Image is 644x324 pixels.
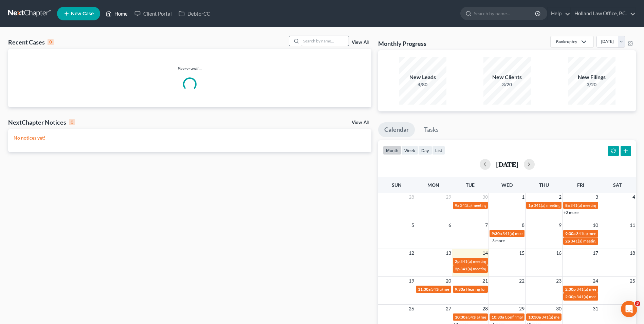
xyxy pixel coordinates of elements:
span: 341(a) meeting for [PERSON_NAME] [576,287,642,292]
span: 30 [482,193,489,201]
span: 14 [482,249,489,257]
span: 341(a) meeting for [PERSON_NAME] & [PERSON_NAME] [460,259,562,264]
span: 7 [484,221,489,229]
span: Tue [466,182,475,188]
a: Tasks [418,122,445,137]
div: 0 [69,119,75,125]
span: 24 [592,277,599,285]
span: Sat [613,182,622,188]
div: 3/20 [483,81,531,88]
span: 10:30a [455,314,467,320]
span: 26 [408,305,415,313]
button: day [418,146,432,155]
span: 341(a) meeting for [PERSON_NAME] [576,231,642,236]
span: 2:30p [565,287,576,292]
span: 19 [408,277,415,285]
span: 9:30a [565,231,575,236]
span: Wed [501,182,513,188]
div: New Filings [568,73,615,81]
span: 9:30a [492,231,502,236]
a: +3 more [490,238,505,243]
span: 341(a) meeting for [PERSON_NAME] & [PERSON_NAME] [541,314,643,320]
span: 5 [411,221,415,229]
span: 28 [408,193,415,201]
span: Fri [577,182,584,188]
span: 21 [482,277,489,285]
span: 4 [632,193,636,201]
span: 30 [555,305,562,313]
span: 25 [629,277,636,285]
span: 2p [565,238,570,244]
span: 10:30a [492,314,504,320]
iframe: Intercom live chat [621,301,637,317]
span: 16 [555,249,562,257]
span: Thu [539,182,549,188]
span: 18 [629,249,636,257]
p: Please wait... [8,65,371,72]
div: 0 [48,39,54,45]
span: 3 [635,301,640,306]
span: 20 [445,277,452,285]
span: 6 [448,221,452,229]
span: 341(a) meeting for [PERSON_NAME] [502,231,568,236]
span: 11 [629,221,636,229]
span: 27 [445,305,452,313]
span: 17 [592,249,599,257]
span: 8a [565,203,570,208]
div: Bankruptcy [556,39,577,44]
span: 29 [445,193,452,201]
h2: [DATE] [496,161,518,168]
a: View All [352,120,369,125]
span: 13 [445,249,452,257]
span: 31 [592,305,599,313]
button: month [383,146,401,155]
span: 341(a) meeting for [PERSON_NAME] [468,314,534,320]
span: 1p [528,203,533,208]
a: DebtorCC [175,7,214,20]
span: 15 [518,249,525,257]
span: 341(a) meeting for [PERSON_NAME] [431,287,497,292]
div: 3/20 [568,81,615,88]
div: New Clients [483,73,531,81]
span: 9:30a [455,287,465,292]
span: 9a [455,203,459,208]
span: 11:30a [418,287,430,292]
a: View All [352,40,369,45]
div: NextChapter Notices [8,118,75,126]
span: 341(a) meeting for [PERSON_NAME] [460,266,526,271]
span: 2p [455,259,460,264]
span: 10:30a [528,314,541,320]
h3: Monthly Progress [378,39,426,48]
button: week [401,146,418,155]
span: 2p [455,266,460,271]
button: list [432,146,445,155]
span: New Case [71,11,94,16]
span: 3 [595,193,599,201]
a: Help [548,7,570,20]
span: Mon [427,182,439,188]
span: 341(a) meeting for [PERSON_NAME] [576,294,642,299]
p: No notices yet! [14,134,366,141]
span: 341(a) meeting for [PERSON_NAME] & [PERSON_NAME] [534,203,635,208]
a: Holland Law Office, P.C. [571,7,636,20]
a: +3 more [564,210,578,215]
input: Search by name... [474,7,536,20]
span: 10 [592,221,599,229]
div: New Leads [399,73,446,81]
span: 8 [521,221,525,229]
span: 22 [518,277,525,285]
span: 2:30p [565,294,576,299]
span: Hearing for [PERSON_NAME] [466,287,519,292]
span: 341(a) meeting for [PERSON_NAME] [460,203,526,208]
div: Recent Cases [8,38,54,46]
span: Sun [392,182,402,188]
div: 4/80 [399,81,446,88]
span: 2 [558,193,562,201]
input: Search by name... [301,36,349,46]
span: 12 [408,249,415,257]
a: Home [102,7,131,20]
a: Calendar [378,122,415,137]
span: 1 [521,193,525,201]
span: 23 [555,277,562,285]
span: 28 [482,305,489,313]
